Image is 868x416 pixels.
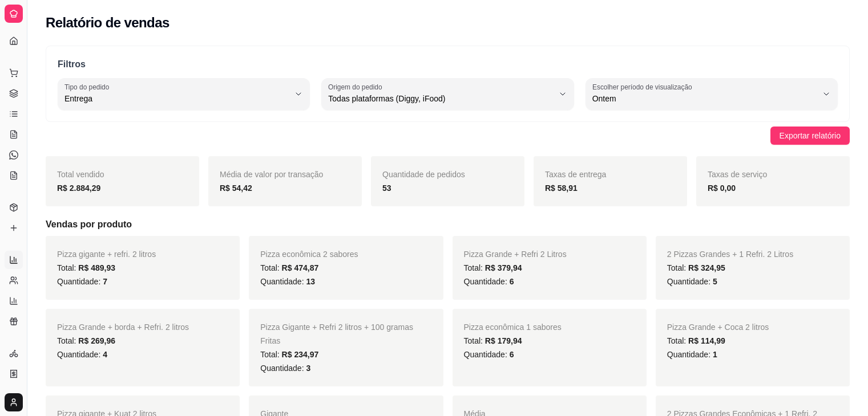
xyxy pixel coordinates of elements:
span: Pizza Grande + Refri 2 Litros [464,250,567,259]
span: Taxas de entrega [545,170,606,179]
span: 1 [713,350,717,359]
span: R$ 234,97 [282,350,319,359]
span: Quantidade: [260,277,315,286]
span: R$ 179,94 [485,336,522,345]
strong: R$ 2.884,29 [57,183,100,193]
span: 4 [103,350,107,359]
span: Ontem [592,93,817,104]
span: Pizza Grande + borda + Refri. 2 litros [57,323,189,332]
span: Quantidade: [57,277,107,286]
span: Total: [260,350,318,359]
span: Total: [260,263,318,272]
span: Quantidade de pedidos [382,170,465,179]
span: Exportar relatório [780,129,841,142]
strong: R$ 58,91 [545,183,578,193]
span: Quantidade: [464,277,514,286]
span: Pizza econômica 1 sabores [464,323,562,332]
button: Origem do pedidoTodas plataformas (Diggy, iFood) [321,78,574,110]
span: R$ 114,99 [688,336,725,345]
span: Pizza econômica 2 sabores [260,250,358,259]
span: 13 [306,277,315,286]
strong: 53 [382,183,391,193]
label: Origem do pedido [328,82,386,92]
h5: Vendas por produto [46,218,850,231]
span: Todas plataformas (Diggy, iFood) [328,93,553,104]
span: Entrega [64,93,289,104]
span: 6 [510,277,514,286]
strong: R$ 0,00 [708,183,736,193]
span: Pizza Gigante + Refri 2 litros + 100 gramas Fritas [260,323,413,345]
span: 7 [103,277,107,286]
button: Tipo do pedidoEntrega [58,78,310,110]
button: Escolher período de visualizaçãoOntem [586,78,838,110]
h2: Relatório de vendas [46,14,169,32]
span: Quantidade: [464,350,514,359]
span: 2 Pizzas Grandes + 1 Refri. 2 Litros [667,250,793,259]
span: R$ 379,94 [485,263,522,272]
label: Escolher período de visualização [592,82,696,92]
span: R$ 474,87 [282,263,319,272]
p: Filtros [58,58,838,71]
span: Quantidade: [667,350,717,359]
span: R$ 489,93 [78,263,115,272]
span: Quantidade: [667,277,717,286]
span: 3 [306,364,310,373]
label: Tipo do pedido [64,82,113,92]
span: 5 [713,277,717,286]
strong: R$ 54,42 [220,183,252,193]
span: Pizza Grande + Coca 2 litros [667,323,769,332]
span: Taxas de serviço [708,170,767,179]
span: R$ 324,95 [688,263,725,272]
span: Média de valor por transação [220,170,323,179]
span: Pizza gigante + refri. 2 litros [57,250,156,259]
span: Total: [464,263,522,272]
span: Total: [57,336,115,345]
span: Total: [667,336,725,345]
span: Total vendido [57,170,104,179]
span: Quantidade: [57,350,107,359]
span: Quantidade: [260,364,310,373]
span: R$ 269,96 [78,336,115,345]
span: Total: [57,263,115,272]
button: Exportar relatório [770,127,850,145]
span: Total: [464,336,522,345]
span: Total: [667,263,725,272]
span: 6 [510,350,514,359]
